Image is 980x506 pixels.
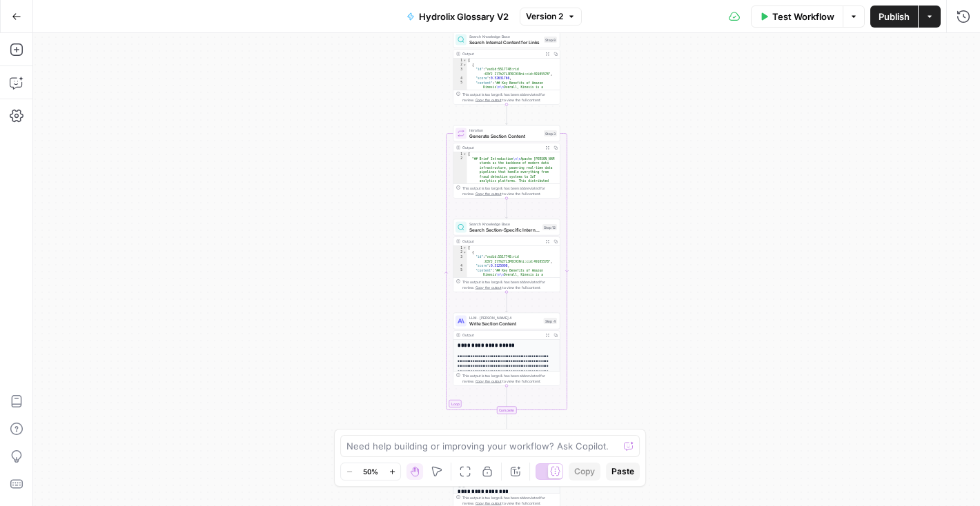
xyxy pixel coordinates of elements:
[462,332,541,338] div: Output
[506,292,508,312] g: Edge from step_12 to step_4
[398,6,517,28] button: Hydrolix Glossary V2
[476,379,502,383] span: Copy the output
[772,10,834,23] span: Test Workflow
[453,250,467,255] div: 2
[462,145,541,150] div: Output
[574,465,595,478] span: Copy
[462,373,557,384] div: This output is too large & has been abbreviated for review. to view the full content.
[453,77,467,81] div: 4
[453,125,560,199] div: LoopIterationGenerate Section ContentStep 3Output[ "## Brief Introduction\n\nApache [PERSON_NAME]...
[469,320,541,327] span: Write Section Content
[526,10,563,23] span: Version 2
[870,6,918,28] button: Publish
[569,463,600,480] button: Copy
[506,105,508,125] g: Edge from step_8 to step_3
[453,246,467,251] div: 1
[463,246,467,251] span: Toggle code folding, rows 1 through 7
[453,255,467,264] div: 3
[469,132,541,139] span: Generate Section Content
[469,128,541,133] span: Iteration
[453,152,467,157] div: 1
[469,34,541,39] span: Search Knowledge Base
[476,192,502,196] span: Copy the output
[506,414,508,434] g: Edge from step_3-iteration-end to step_5
[462,279,557,290] div: This output is too large & has been abbreviated for review. to view the full content.
[544,318,558,324] div: Step 4
[542,224,557,230] div: Step 12
[476,501,502,505] span: Copy the output
[469,315,541,321] span: LLM · [PERSON_NAME] 4
[506,199,508,219] g: Edge from step_3 to step_12
[419,10,509,23] span: Hydrolix Glossary V2
[611,465,634,478] span: Paste
[751,6,843,28] button: Test Workflow
[462,92,557,103] div: This output is too large & has been abbreviated for review. to view the full content.
[497,407,517,414] div: Complete
[453,407,560,414] div: Complete
[462,495,557,506] div: This output is too large & has been abbreviated for review. to view the full content.
[469,39,541,45] span: Search Internal Content for Links
[463,250,467,255] span: Toggle code folding, rows 2 through 6
[463,59,467,63] span: Toggle code folding, rows 1 through 7
[453,59,467,63] div: 1
[476,98,502,102] span: Copy the output
[453,156,467,309] div: 2
[476,285,502,290] span: Copy the output
[544,37,557,43] div: Step 8
[520,8,582,26] button: Version 2
[462,51,541,57] div: Output
[544,130,557,136] div: Step 3
[453,68,467,77] div: 3
[453,264,467,269] div: 4
[462,185,557,196] div: This output is too large & has been abbreviated for review. to view the full content.
[453,63,467,68] div: 2
[469,221,540,227] span: Search Knowledge Base
[606,463,640,480] button: Paste
[462,239,541,244] div: Output
[879,10,910,23] span: Publish
[453,219,560,292] div: Search Knowledge BaseSearch Section-Specific Internal LinksStep 12Output[ { "id":"vsdid:5517748:r...
[363,466,378,477] span: 50%
[463,152,467,157] span: Toggle code folding, rows 1 through 3
[463,63,467,68] span: Toggle code folding, rows 2 through 6
[453,32,560,105] div: Search Knowledge BaseSearch Internal Content for LinksStep 8Output[ { "id":"vsdid:5517748:rid :O3...
[469,226,540,233] span: Search Section-Specific Internal Links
